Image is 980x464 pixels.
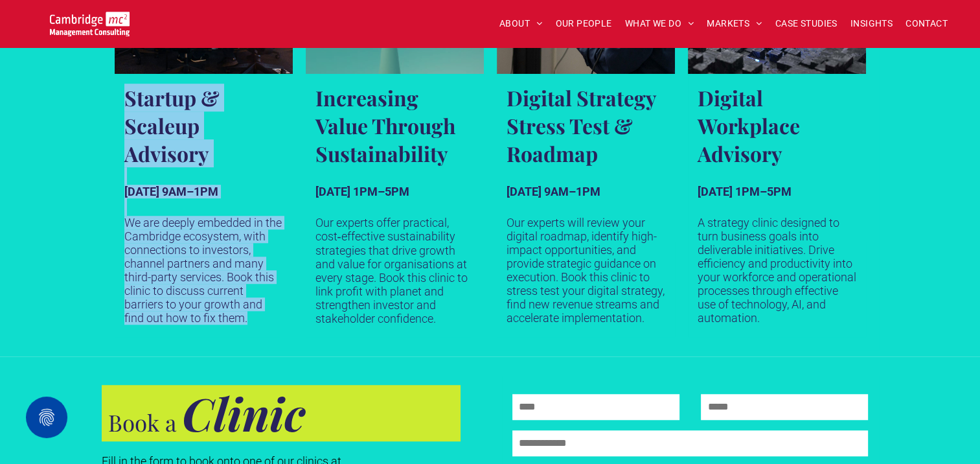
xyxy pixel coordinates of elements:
[769,14,844,34] a: CASE STUDIES
[698,84,856,167] h3: Digital Workplace Advisory
[844,14,899,34] a: INSIGHTS
[549,14,618,34] a: OUR PEOPLE
[108,407,176,437] span: Book a
[124,216,283,325] p: We are deeply embedded in the Cambridge ecosystem, with connections to investors, channel partner...
[50,12,130,36] img: Go to Homepage
[698,185,792,198] strong: [DATE] 1PM–5PM
[182,382,305,443] strong: Clinic
[493,14,549,34] a: ABOUT
[124,185,218,198] strong: [DATE] 9AM–1PM
[315,216,474,325] p: Our experts offer practical, cost‑effective sustainability strategies that drive growth and value...
[124,84,283,167] h3: Startup & Scaleup Advisory
[507,216,665,325] p: Our experts will review your digital roadmap, identify high-impact opportunities, and provide str...
[507,84,665,167] h3: Digital Strategy Stress Test & Roadmap
[507,185,600,198] strong: [DATE] 9AM–1PM
[899,14,954,34] a: CONTACT
[700,14,768,34] a: MARKETS
[315,185,409,198] strong: [DATE] 1PM–5PM
[698,216,856,325] p: A strategy clinic designed to turn business goals into deliverable initiatives. Drive efficiency ...
[315,84,474,167] h3: Increasing Value Through Sustainability
[619,14,701,34] a: WHAT WE DO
